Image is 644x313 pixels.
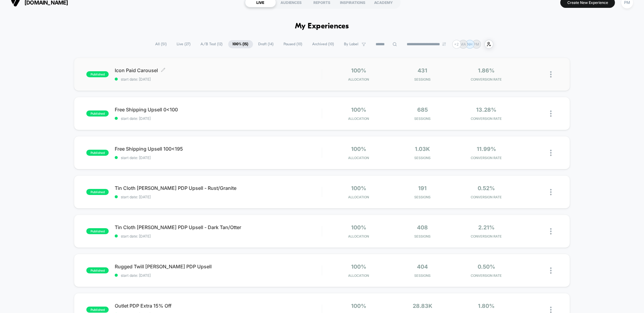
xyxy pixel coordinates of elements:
[279,40,307,48] span: Paused ( 10 )
[478,224,495,231] span: 2.21%
[467,42,473,46] p: NH
[550,150,552,156] img: close
[456,117,517,121] span: CONVERSION RATE
[348,117,369,121] span: Allocation
[474,42,479,46] p: PM
[86,267,109,273] span: published
[417,263,428,270] span: 404
[550,110,552,117] img: close
[418,185,427,191] span: 191
[392,234,453,238] span: Sessions
[115,116,322,121] span: start date: [DATE]
[344,42,359,46] span: By Label
[550,228,552,235] img: close
[351,185,366,191] span: 100%
[254,40,278,48] span: Draft ( 14 )
[392,156,453,160] span: Sessions
[477,146,496,152] span: 11.99%
[86,189,109,195] span: published
[115,67,322,73] span: Icon Paid Carousel
[478,303,495,309] span: 1.80%
[476,107,497,113] span: 13.28%
[392,195,453,199] span: Sessions
[550,71,552,78] img: close
[115,107,322,113] span: Free Shipping Upsell 0<100
[86,228,109,234] span: published
[351,224,366,231] span: 100%
[456,234,517,238] span: CONVERSION RATE
[348,77,369,81] span: Allocation
[115,234,322,238] span: start date: [DATE]
[413,303,432,309] span: 28.83k
[456,195,517,199] span: CONVERSION RATE
[115,77,322,81] span: start date: [DATE]
[86,71,109,77] span: published
[115,224,322,230] span: Tin Cloth [PERSON_NAME] PDP Upsell - Dark Tan/Otter
[456,156,517,160] span: CONVERSION RATE
[348,273,369,278] span: Allocation
[308,40,339,48] span: Archived ( 10 )
[86,307,109,313] span: published
[456,77,517,81] span: CONVERSION RATE
[550,267,552,274] img: close
[351,146,366,152] span: 100%
[115,303,322,309] span: Outlet PDP Extra 15% Off
[392,117,453,121] span: Sessions
[417,224,428,231] span: 408
[418,67,428,74] span: 431
[351,303,366,309] span: 100%
[442,42,446,46] img: end
[348,234,369,238] span: Allocation
[478,263,495,270] span: 0.50%
[115,195,322,199] span: start date: [DATE]
[351,263,366,270] span: 100%
[115,155,322,160] span: start date: [DATE]
[228,40,253,48] span: 100% ( 15 )
[478,67,495,74] span: 1.86%
[452,40,461,49] div: + 2
[348,156,369,160] span: Allocation
[172,40,195,48] span: Live ( 27 )
[115,185,322,191] span: Tin Cloth [PERSON_NAME] PDP Upsell - Rust/Granite
[478,185,495,191] span: 0.52%
[86,110,109,117] span: published
[115,273,322,278] span: start date: [DATE]
[417,107,428,113] span: 685
[550,189,552,195] img: close
[550,307,552,313] img: close
[86,150,109,156] span: published
[196,40,227,48] span: A/B Test ( 12 )
[295,22,349,31] h1: My Experiences
[115,263,322,270] span: Rugged Twill [PERSON_NAME] PDP Upsell
[460,42,466,46] p: MA
[151,40,171,48] span: All ( 51 )
[351,67,366,74] span: 100%
[392,77,453,81] span: Sessions
[415,146,430,152] span: 1.03k
[115,146,322,152] span: Free Shipping Upsell 100<195
[392,273,453,278] span: Sessions
[348,195,369,199] span: Allocation
[456,273,517,278] span: CONVERSION RATE
[351,107,366,113] span: 100%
